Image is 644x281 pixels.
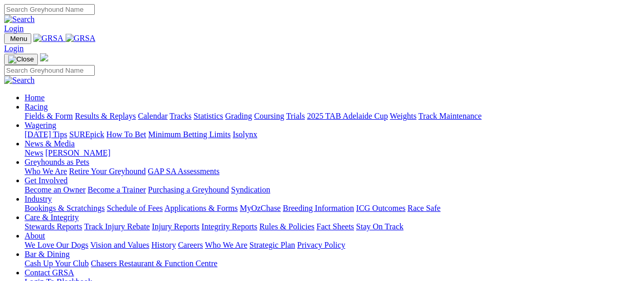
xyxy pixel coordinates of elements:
[4,4,95,15] input: Search
[259,222,315,231] a: Rules & Policies
[10,35,27,42] span: Menu
[148,185,229,194] a: Purchasing a Greyhound
[297,241,345,249] a: Privacy Policy
[254,112,284,120] a: Coursing
[25,231,45,240] a: About
[25,268,74,277] a: Contact GRSA
[419,112,482,120] a: Track Maintenance
[25,112,640,121] div: Racing
[317,222,354,231] a: Fact Sheets
[225,112,252,120] a: Grading
[25,158,89,166] a: Greyhounds as Pets
[25,148,640,158] div: News & Media
[240,204,281,212] a: MyOzChase
[107,130,147,139] a: How To Bet
[4,65,95,76] input: Search
[138,112,168,120] a: Calendar
[25,139,75,148] a: News & Media
[148,167,220,176] a: GAP SA Assessments
[69,167,146,176] a: Retire Your Greyhound
[283,204,354,212] a: Breeding Information
[45,148,110,157] a: [PERSON_NAME]
[4,15,35,24] img: Search
[164,204,238,212] a: Applications & Forms
[25,185,86,194] a: Become an Owner
[25,213,79,222] a: Care & Integrity
[25,167,640,176] div: Greyhounds as Pets
[151,241,176,249] a: History
[25,222,82,231] a: Stewards Reports
[231,185,270,194] a: Syndication
[88,185,146,194] a: Become a Trainer
[4,44,24,53] a: Login
[4,33,31,44] button: Toggle navigation
[286,112,305,120] a: Trials
[25,204,640,213] div: Industry
[25,222,640,231] div: Care & Integrity
[40,53,48,61] img: logo-grsa-white.png
[90,241,149,249] a: Vision and Values
[91,259,217,268] a: Chasers Restaurant & Function Centre
[25,185,640,194] div: Get Involved
[194,112,223,120] a: Statistics
[25,241,88,249] a: We Love Our Dogs
[25,194,52,203] a: Industry
[356,204,405,212] a: ICG Outcomes
[4,76,35,85] img: Search
[25,130,67,139] a: [DATE] Tips
[25,204,105,212] a: Bookings & Scratchings
[25,130,640,139] div: Wagering
[407,204,440,212] a: Race Safe
[25,112,73,120] a: Fields & Form
[25,176,68,185] a: Get Involved
[25,148,43,157] a: News
[107,204,162,212] a: Schedule of Fees
[33,34,64,43] img: GRSA
[205,241,247,249] a: Who We Are
[66,34,96,43] img: GRSA
[356,222,403,231] a: Stay On Track
[25,102,48,111] a: Racing
[25,167,67,176] a: Who We Are
[148,130,231,139] a: Minimum Betting Limits
[25,250,70,258] a: Bar & Dining
[390,112,417,120] a: Weights
[8,55,34,63] img: Close
[25,241,640,250] div: About
[75,112,136,120] a: Results & Replays
[25,93,45,102] a: Home
[170,112,192,120] a: Tracks
[201,222,257,231] a: Integrity Reports
[152,222,199,231] a: Injury Reports
[25,121,56,129] a: Wagering
[25,259,640,268] div: Bar & Dining
[69,130,104,139] a: SUREpick
[178,241,203,249] a: Careers
[4,54,38,65] button: Toggle navigation
[233,130,257,139] a: Isolynx
[25,259,89,268] a: Cash Up Your Club
[307,112,388,120] a: 2025 TAB Adelaide Cup
[4,24,24,33] a: Login
[250,241,295,249] a: Strategic Plan
[84,222,150,231] a: Track Injury Rebate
